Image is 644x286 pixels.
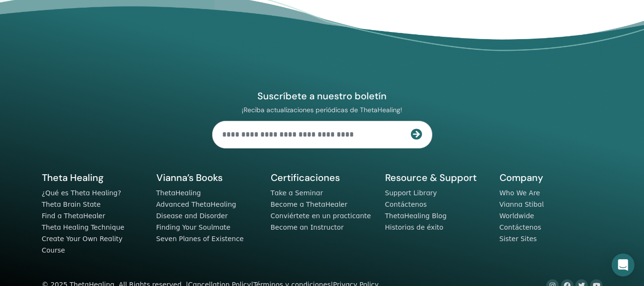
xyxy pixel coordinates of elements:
[212,90,432,102] h4: Suscríbete a nuestro boletín
[385,223,444,231] a: Historias de éxito
[385,189,437,197] a: Support Library
[42,223,124,231] a: Theta Healing Technique
[500,189,540,197] a: Who We Are
[500,171,603,184] h5: Company
[500,223,542,231] a: Contáctenos
[271,171,374,184] h5: Certificaciones
[500,201,544,208] a: Vianna Stibal
[271,223,344,231] a: Become an Instructor
[271,212,371,220] a: Conviértete en un practicante
[612,254,634,276] div: Open Intercom Messenger
[271,189,323,197] a: Take a Seminar
[42,212,105,220] a: Find a ThetaHealer
[385,201,427,208] a: Contáctenos
[156,189,201,197] a: ThetaHealing
[500,235,537,243] a: Sister Sites
[156,223,231,231] a: Finding Your Soulmate
[156,235,244,243] a: Seven Planes of Existence
[212,106,432,114] p: ¡Reciba actualizaciones periódicas de ThetaHealing!
[42,235,123,254] a: Create Your Own Reality Course
[42,189,122,197] a: ¿Qué es Theta Healing?
[385,171,488,184] h5: Resource & Support
[156,201,236,208] a: Advanced ThetaHealing
[42,201,101,208] a: Theta Brain State
[156,171,259,184] h5: Vianna’s Books
[271,201,348,208] a: Become a ThetaHealer
[385,212,447,220] a: ThetaHealing Blog
[500,212,534,220] a: Worldwide
[42,171,145,184] h5: Theta Healing
[156,212,228,220] a: Disease and Disorder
